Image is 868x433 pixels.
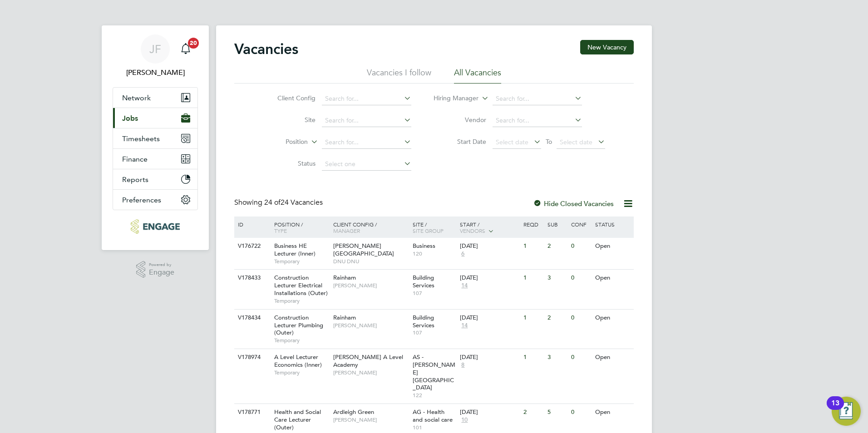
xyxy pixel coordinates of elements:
[122,93,151,102] span: Network
[322,158,411,171] input: Select one
[333,282,408,289] span: [PERSON_NAME]
[236,216,267,232] div: ID
[593,310,632,326] div: Open
[545,216,569,232] div: Sub
[256,138,308,147] label: Position
[410,216,458,238] div: Site /
[545,270,569,286] div: 3
[569,349,592,366] div: 0
[333,227,360,234] span: Manager
[333,369,408,376] span: [PERSON_NAME]
[113,128,197,148] button: Timesheets
[113,67,198,78] span: James Farrington
[122,155,148,163] span: Finance
[593,349,632,366] div: Open
[413,242,435,250] span: Business
[560,138,592,146] span: Select date
[236,270,267,286] div: V178433
[545,349,569,366] div: 3
[136,261,175,278] a: Powered byEngage
[274,258,329,265] span: Temporary
[367,67,431,84] li: Vacancies I follow
[102,25,209,250] nav: Main navigation
[460,242,519,250] div: [DATE]
[413,250,456,257] span: 120
[274,274,328,297] span: Construction Lecturer Electrical Installations (Outer)
[521,404,545,421] div: 2
[263,159,316,167] label: Status
[333,416,408,423] span: [PERSON_NAME]
[545,404,569,421] div: 5
[113,219,198,234] a: Go to home page
[413,227,444,234] span: Site Group
[521,310,545,326] div: 1
[113,88,197,108] button: Network
[113,108,197,128] button: Jobs
[521,216,545,232] div: Reqd
[460,274,519,282] div: [DATE]
[545,238,569,255] div: 2
[122,196,161,204] span: Preferences
[274,227,287,234] span: Type
[569,310,592,326] div: 0
[569,404,592,421] div: 0
[333,258,408,265] span: DNU DNU
[832,397,861,426] button: Open Resource Center, 13 new notifications
[274,314,323,337] span: Construction Lecturer Plumbing (Outer)
[460,361,466,369] span: 8
[593,270,632,286] div: Open
[460,250,466,258] span: 6
[493,114,582,127] input: Search for...
[460,227,485,234] span: Vendors
[543,136,555,148] span: To
[831,403,839,415] div: 13
[434,138,486,146] label: Start Date
[234,40,298,58] h2: Vacancies
[274,369,329,376] span: Temporary
[122,175,148,184] span: Reports
[413,329,456,336] span: 107
[533,199,614,208] label: Hide Closed Vacancies
[333,322,408,329] span: [PERSON_NAME]
[267,216,331,238] div: Position /
[426,94,478,103] label: Hiring Manager
[322,114,411,127] input: Search for...
[322,93,411,105] input: Search for...
[460,314,519,322] div: [DATE]
[263,116,316,124] label: Site
[274,242,316,257] span: Business HE Lecturer (Inner)
[521,349,545,366] div: 1
[113,190,197,210] button: Preferences
[413,392,456,399] span: 122
[413,353,455,392] span: AS - [PERSON_NAME][GEOGRAPHIC_DATA]
[274,337,329,344] span: Temporary
[322,136,411,149] input: Search for...
[274,408,321,431] span: Health and Social Care Lecturer (Outer)
[236,404,267,421] div: V178771
[149,261,174,269] span: Powered by
[236,349,267,366] div: V178974
[236,310,267,326] div: V178434
[333,274,356,281] span: Rainham
[580,40,634,54] button: New Vacancy
[149,269,174,276] span: Engage
[413,274,434,289] span: Building Services
[122,134,160,143] span: Timesheets
[460,354,519,361] div: [DATE]
[593,238,632,255] div: Open
[493,93,582,105] input: Search for...
[274,353,322,369] span: A Level Lecturer Economics (Inner)
[460,408,519,416] div: [DATE]
[413,290,456,297] span: 107
[264,198,323,207] span: 24 Vacancies
[460,416,469,424] span: 10
[496,138,528,146] span: Select date
[333,314,356,321] span: Rainham
[263,94,316,102] label: Client Config
[149,43,161,55] span: JF
[593,216,632,232] div: Status
[458,216,521,239] div: Start /
[521,270,545,286] div: 1
[131,219,179,234] img: huntereducation-logo-retina.png
[460,282,469,290] span: 14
